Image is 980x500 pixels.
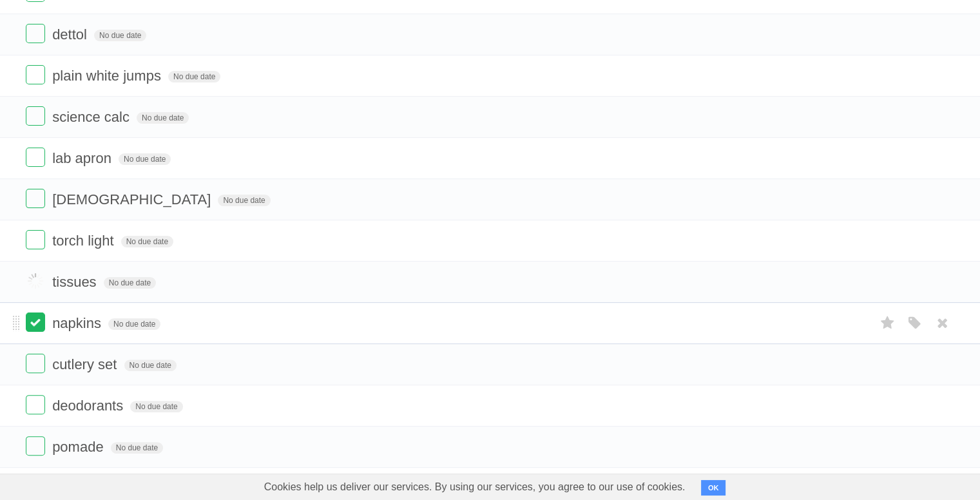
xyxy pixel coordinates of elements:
[130,401,182,412] span: No due date
[52,356,120,372] span: cutlery set
[52,439,107,455] span: pomade
[26,271,45,291] label: Done
[52,274,99,290] span: tissues
[121,236,173,247] span: No due date
[52,68,164,84] span: plain white jumps
[26,189,45,208] label: Done
[94,30,146,41] span: No due date
[168,71,220,82] span: No due date
[124,360,177,371] span: No due date
[52,26,90,43] span: dettol
[26,230,45,249] label: Done
[52,109,133,125] span: science calc
[26,354,45,373] label: Done
[26,148,45,167] label: Done
[52,233,117,249] span: torch light
[701,480,726,495] button: OK
[876,312,900,334] label: Star task
[52,315,104,331] span: napkins
[26,436,45,456] label: Done
[52,398,126,414] span: deodorants
[251,474,698,500] span: Cookies help us deliver our services. By using our services, you agree to our use of cookies.
[119,153,171,165] span: No due date
[26,106,45,126] label: Done
[52,150,115,166] span: lab apron
[52,191,214,207] span: [DEMOGRAPHIC_DATA]
[26,395,45,414] label: Done
[137,112,189,124] span: No due date
[26,24,45,43] label: Done
[104,277,156,289] span: No due date
[218,195,270,206] span: No due date
[108,318,160,330] span: No due date
[111,442,163,454] span: No due date
[26,312,45,332] label: Done
[26,65,45,84] label: Done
